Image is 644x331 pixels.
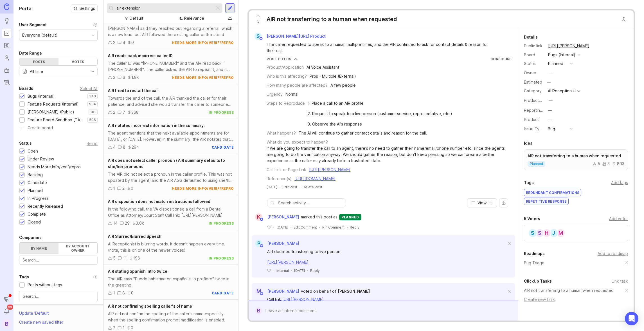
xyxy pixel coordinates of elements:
div: Post Fields [267,57,291,61]
div: How many people are affected? [267,82,328,88]
div: 368 [131,109,139,115]
div: [PERSON_NAME] (Public) [28,109,74,115]
div: 3. Observe the AI's response [308,121,452,127]
input: Search activity... [278,200,343,206]
div: What happens? [267,130,296,136]
a: Bug Triage [524,260,544,266]
span: AIR Slurred/Blurred Speech [108,234,161,239]
a: [URL][PERSON_NAME] [282,297,324,302]
div: Call link: [267,296,492,303]
button: Announcements [2,294,12,304]
a: Roadmaps [2,41,12,51]
div: The agent mentions that the next available appointments are for [DATE], or [DATE]. However, in th... [108,130,234,142]
div: 2. Request to speak to a live person (customer service, representative, etc.) [308,111,452,117]
div: 1. Place a call to an AIR profile [308,100,452,106]
label: Reporting Team [524,108,554,113]
div: — [548,117,552,123]
div: · [273,225,274,230]
div: Posts without tags [28,282,62,288]
div: 14 [113,220,118,226]
a: P[PERSON_NAME] [252,240,299,247]
div: AI Receptionist [548,89,576,93]
label: By name [19,243,58,254]
div: 1 [123,325,125,331]
div: Candidate [28,180,47,186]
div: Select All [80,87,98,90]
span: AIR reads back incorrect caller ID [108,53,173,58]
div: Pros - Multiple (External) [310,73,356,79]
div: — [548,107,552,113]
div: 7 [123,109,125,115]
span: AIR stating Spanish intro twice [108,269,167,274]
div: AIR not transferring to a human when requested [267,15,397,23]
div: 2 [122,185,125,191]
div: B [2,319,12,329]
div: Reset [87,142,98,145]
div: Add voter [609,216,628,222]
span: marked this post as [301,214,337,220]
button: Post Fields [267,57,298,61]
div: Reply [310,268,320,273]
div: Urgency [267,91,283,97]
div: · [300,185,300,189]
div: 0 [131,185,133,191]
div: Date Range [19,50,42,57]
a: Create board [19,126,98,131]
a: AIR identifies caller type incorrectly[PERSON_NAME] said they reached out regarding a referral, w... [103,14,238,49]
div: Reference(s) [267,176,292,182]
div: 196 [133,255,140,261]
p: 934 [89,102,96,106]
a: Configure [490,57,512,61]
div: H [542,229,551,238]
div: J [549,229,558,238]
div: 294 [132,144,139,150]
input: Search... [116,5,212,11]
div: Steps to Reproduce [267,100,305,106]
div: 4 [123,39,125,46]
label: ProductboardID [524,98,554,103]
div: · [291,268,292,273]
div: Towards the end of the call, the AIR thanked the caller for their patience, and advised she would... [108,95,234,108]
button: View [467,198,497,207]
a: Users [2,53,12,63]
div: — [549,97,553,104]
div: · [280,185,280,189]
div: 4 [113,144,116,150]
label: Issue Type [524,126,544,131]
a: AIR not transferring to a human when requestedplanned53803 [524,149,628,170]
div: 0 [131,290,134,296]
div: 6 [123,74,125,80]
p: 340 [89,94,96,99]
div: Planned [28,187,43,194]
div: Status [524,61,544,67]
div: A few people [330,82,356,88]
a: S[PERSON_NAME][URL] Product [251,33,330,40]
div: S [535,229,544,238]
div: Feature Requests (Internal) [28,101,79,107]
div: M [556,229,565,238]
h1: Portal [19,5,33,12]
div: 1 [113,185,115,191]
button: ProductboardID [547,97,554,104]
div: Tags [19,274,29,280]
a: [DATE] [267,185,277,189]
div: M [255,288,262,295]
a: AIR stating Spanish intro twiceThe AIR says "Puede hablarme en español si lo prefiere" twice in t... [103,265,238,300]
div: candidate [212,291,234,296]
div: Link task [612,278,628,284]
div: · [319,225,320,230]
a: [URL][PERSON_NAME] [309,167,350,172]
div: voted on behalf of [301,288,336,294]
div: The caller requested to speak to a human multiple times, and the AIR continued to ask for contact... [267,41,492,54]
div: If we are going to transfer the call to an agent, there's no need to gather their name/email/phon... [267,145,512,164]
span: AIR tried to restart the call [108,88,159,93]
div: redundant confirmations [524,189,581,196]
div: Owner [524,70,544,76]
div: 1.8k [131,74,139,80]
div: Open [28,148,38,154]
div: in progress [209,221,234,226]
div: Public link [524,43,544,49]
div: Open Intercom Messenger [625,312,638,325]
div: The AIR did not select a pronoun in the caller profile. This was not updated by the agent, and th... [108,171,234,184]
span: [PERSON_NAME] [267,214,299,220]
